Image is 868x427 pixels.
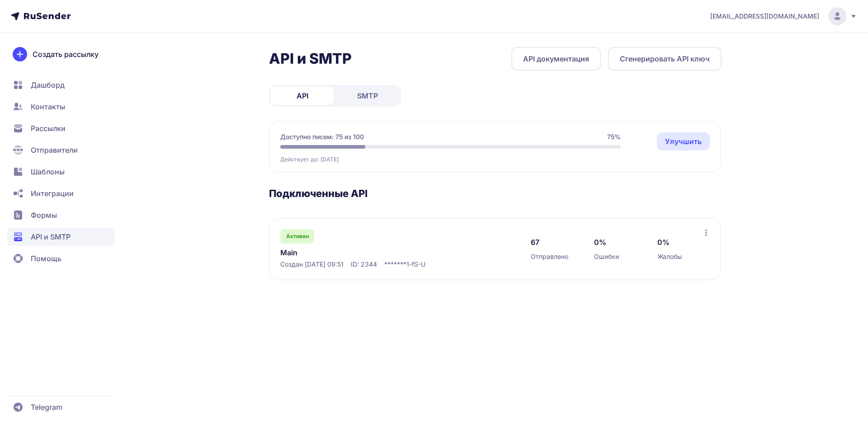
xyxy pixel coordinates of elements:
span: Доступно писем: 75 из 100 [280,132,364,141]
span: ID: 2344 [351,260,377,269]
span: 0% [594,237,606,248]
h2: API и SMTP [269,50,352,68]
a: Улучшить [657,132,710,150]
a: Telegram [7,398,115,416]
h3: Подключенные API [269,187,722,200]
span: API и SMTP [31,231,71,242]
button: Сгенерировать API ключ [608,47,722,70]
span: Отправлено [531,252,568,261]
a: API [271,87,334,105]
span: Создан [DATE] 09:51 [280,260,344,269]
span: Формы [31,210,57,221]
span: Отправители [31,145,78,155]
a: Main [280,247,466,258]
a: SMTP [336,87,399,105]
span: 67 [531,237,539,248]
a: API документация [511,47,601,70]
span: 1-fS-U [406,260,425,269]
span: API [297,90,308,101]
span: 0% [657,237,670,248]
span: Помощь [31,253,61,264]
span: Контакты [31,101,65,112]
span: Шаблоны [31,166,65,177]
span: SMTP [357,90,378,101]
span: Действует до: [DATE] [280,156,339,163]
span: Рассылки [31,123,66,134]
span: Жалобы [657,252,682,261]
span: Telegram [31,402,62,413]
span: [EMAIL_ADDRESS][DOMAIN_NAME] [710,12,819,21]
span: Интеграции [31,188,74,199]
span: Активен [286,233,309,240]
span: 75% [607,132,621,141]
span: Создать рассылку [33,49,99,60]
span: Дашборд [31,80,65,90]
span: Ошибки [594,252,619,261]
